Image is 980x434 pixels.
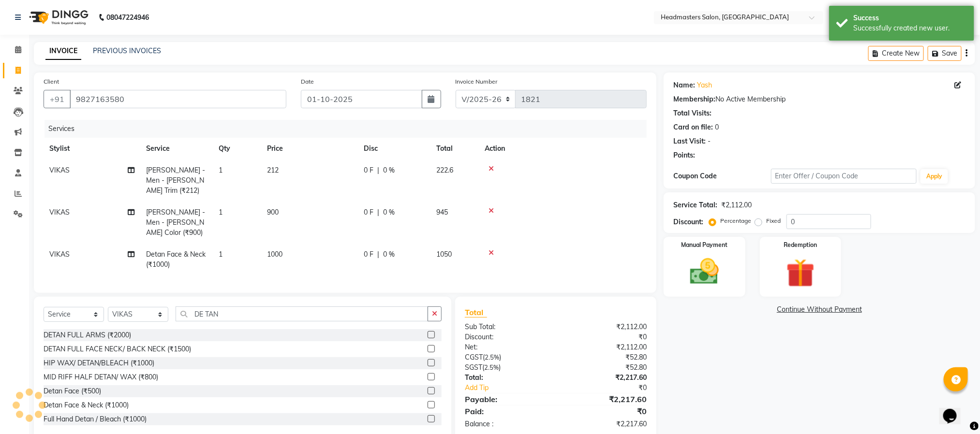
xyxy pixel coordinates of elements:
[682,241,728,249] label: Manual Payment
[673,150,695,160] div: Points:
[458,383,572,393] a: Add Tip
[458,405,556,417] div: Paid:
[219,250,223,259] span: 1
[44,90,71,108] button: +91
[458,332,556,342] div: Discount:
[673,108,712,118] div: Total Visits:
[70,90,286,108] input: Search by Name/Mobile/Email/Code
[146,250,206,269] span: Detan Face & Neck (₹1000)
[377,165,379,175] span: |
[176,306,428,321] input: Search or Scan
[456,77,498,86] label: Invoice Number
[868,46,924,61] button: Create New
[383,249,395,260] span: 0 %
[267,166,279,174] span: 212
[784,241,817,249] label: Redemption
[25,4,91,31] img: logo
[431,138,479,159] th: Total
[939,395,970,424] iframe: chat widget
[146,208,205,237] span: [PERSON_NAME] - Men - [PERSON_NAME] Color (₹900)
[140,138,213,159] th: Service
[771,169,917,184] input: Enter Offer / Coupon Code
[93,46,161,55] a: PREVIOUS INVOICES
[673,122,713,132] div: Card on file:
[681,255,728,288] img: _cash.svg
[673,94,715,104] div: Membership:
[213,138,261,159] th: Qty
[44,344,191,354] div: DETAN FULL FACE NECK/ BACK NECK (₹1500)
[697,80,712,90] a: Yash
[572,383,654,393] div: ₹0
[44,358,154,368] div: HIP WAX/ DETAN/BLEACH (₹1000)
[721,200,752,210] div: ₹2,112.00
[673,136,706,146] div: Last Visit:
[44,77,59,86] label: Client
[106,4,149,31] b: 08047224946
[479,138,647,159] th: Action
[720,217,751,225] label: Percentage
[49,250,70,259] span: VIKAS
[673,171,771,181] div: Coupon Code
[45,43,81,60] a: INVOICE
[49,166,70,174] span: VIKAS
[673,217,703,227] div: Discount:
[458,352,556,362] div: ( )
[45,120,654,138] div: Services
[146,166,205,195] span: [PERSON_NAME] - Men - [PERSON_NAME] Trim (₹212)
[458,322,556,332] div: Sub Total:
[666,304,973,315] a: Continue Without Payment
[465,363,482,372] span: SGST
[556,352,654,362] div: ₹52.80
[465,353,483,362] span: CGST
[377,249,379,260] span: |
[301,77,314,86] label: Date
[485,353,499,361] span: 2.5%
[708,136,711,146] div: -
[44,414,147,424] div: Full Hand Detan / Bleach (₹1000)
[777,255,824,291] img: _gift.svg
[458,393,556,405] div: Payable:
[44,386,101,396] div: Detan Face (₹500)
[364,165,373,175] span: 0 F
[556,405,654,417] div: ₹0
[556,342,654,352] div: ₹2,112.00
[928,46,962,61] button: Save
[436,208,448,217] span: 945
[484,363,499,371] span: 2.5%
[673,80,695,90] div: Name:
[853,13,967,23] div: Success
[219,208,223,217] span: 1
[715,122,719,132] div: 0
[383,207,395,217] span: 0 %
[921,169,948,184] button: Apply
[267,250,282,259] span: 1000
[44,400,129,410] div: Detan Face & Neck (₹1000)
[364,249,373,260] span: 0 F
[377,207,379,217] span: |
[383,165,395,175] span: 0 %
[556,332,654,342] div: ₹0
[556,419,654,429] div: ₹2,217.60
[556,373,654,383] div: ₹2,217.60
[458,362,556,373] div: ( )
[49,208,70,217] span: VIKAS
[364,207,373,217] span: 0 F
[673,94,965,104] div: No Active Membership
[556,362,654,373] div: ₹52.80
[458,373,556,383] div: Total:
[458,419,556,429] div: Balance :
[766,217,781,225] label: Fixed
[673,200,717,210] div: Service Total:
[465,307,487,318] span: Total
[853,23,967,33] div: Successfully created new user.
[436,250,452,259] span: 1050
[556,393,654,405] div: ₹2,217.60
[44,372,158,382] div: MID RIFF HALF DETAN/ WAX (₹800)
[358,138,431,159] th: Disc
[436,166,453,174] span: 222.6
[219,166,223,174] span: 1
[44,138,140,159] th: Stylist
[556,322,654,332] div: ₹2,112.00
[267,208,279,217] span: 900
[261,138,358,159] th: Price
